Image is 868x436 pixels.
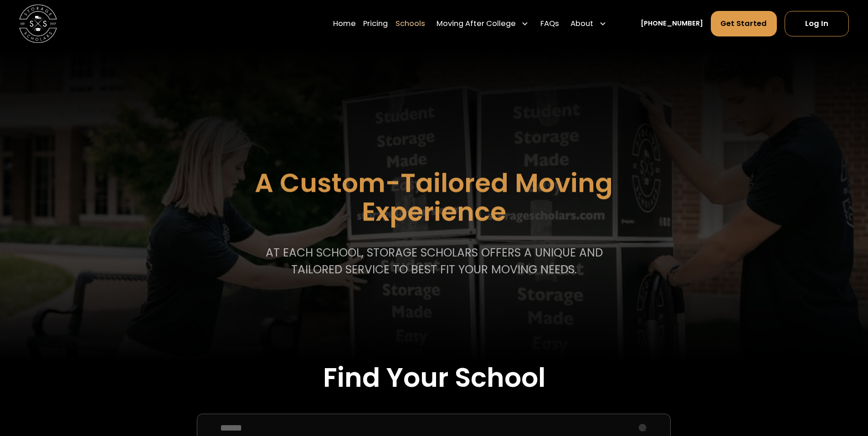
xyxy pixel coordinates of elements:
[641,19,703,29] a: [PHONE_NUMBER]
[711,11,777,36] a: Get Started
[785,11,849,36] a: Log In
[395,10,425,37] a: Schools
[363,10,388,37] a: Pricing
[92,362,775,394] h2: Find Your School
[19,5,57,42] a: home
[206,169,662,226] h1: A Custom-Tailored Moving Experience
[570,18,593,30] div: About
[567,10,611,37] div: About
[540,10,559,37] a: FAQs
[261,244,607,278] p: At each school, storage scholars offers a unique and tailored service to best fit your Moving needs.
[433,10,533,37] div: Moving After College
[19,5,57,42] img: Storage Scholars main logo
[437,18,516,30] div: Moving After College
[333,10,356,37] a: Home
